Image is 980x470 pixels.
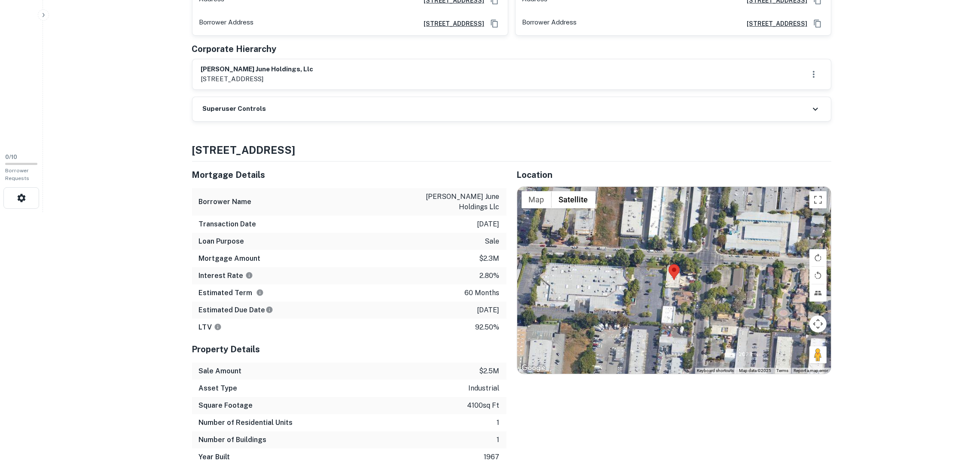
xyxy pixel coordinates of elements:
[469,383,500,394] p: industrial
[488,17,501,30] button: Copy Address
[199,271,253,281] h6: Interest Rate
[519,363,548,374] a: Open this area in Google Maps (opens a new window)
[465,288,500,298] p: 60 months
[484,452,500,462] p: 1967
[199,305,273,315] h6: Estimated Due Date
[192,142,831,158] h4: [STREET_ADDRESS]
[199,236,244,247] h6: Loan Purpose
[937,401,980,443] iframe: Chat Widget
[497,435,500,445] p: 1
[740,19,808,28] a: [STREET_ADDRESS]
[794,368,828,373] a: Report a map error
[809,249,827,266] button: Rotate map clockwise
[192,343,507,356] h5: Property Details
[739,368,772,373] span: Map data ©2025
[192,168,507,181] h5: Mortgage Details
[199,322,222,333] h6: LTV
[199,400,253,411] h6: Square Footage
[201,64,314,74] h6: [PERSON_NAME] june holdings, llc
[476,322,500,333] p: 92.50%
[519,363,548,374] img: Google
[422,192,500,212] p: [PERSON_NAME] june holdings llc
[199,219,256,229] h6: Transaction Date
[199,435,267,445] h6: Number of Buildings
[479,253,500,264] p: $2.3m
[552,191,595,208] button: Show satellite imagery
[522,191,552,208] button: Show street map
[809,315,827,333] button: Map camera controls
[809,284,827,302] button: Tilt map
[199,288,264,298] h6: Estimated Term
[199,17,254,30] p: Borrower Address
[5,168,29,181] span: Borrower Requests
[517,168,831,181] h5: Location
[192,43,277,55] h5: Corporate Hierarchy
[522,17,577,30] p: Borrower Address
[477,305,500,315] p: [DATE]
[199,418,293,428] h6: Number of Residential Units
[777,368,789,373] a: Terms
[199,366,242,376] h6: Sale Amount
[199,452,230,462] h6: Year Built
[199,253,261,264] h6: Mortgage Amount
[497,418,500,428] p: 1
[479,366,500,376] p: $2.5m
[485,236,500,247] p: sale
[809,346,827,363] button: Drag Pegman onto the map to open Street View
[811,17,824,30] button: Copy Address
[5,154,17,160] span: 0 / 10
[417,19,485,28] a: [STREET_ADDRESS]
[266,306,273,314] svg: Estimate is based on a standard schedule for this type of loan.
[201,74,314,84] p: [STREET_ADDRESS]
[477,219,500,229] p: [DATE]
[467,400,500,411] p: 4100 sq ft
[199,383,238,394] h6: Asset Type
[214,323,222,331] svg: LTVs displayed on the website are for informational purposes only and may be reported incorrectly...
[245,272,253,279] svg: The interest rates displayed on the website are for informational purposes only and may be report...
[256,289,264,296] svg: Term is based on a standard schedule for this type of loan.
[809,267,827,284] button: Rotate map counterclockwise
[203,104,266,114] h6: Superuser Controls
[697,368,734,374] button: Keyboard shortcuts
[199,197,252,207] h6: Borrower Name
[480,271,500,281] p: 2.80%
[809,191,827,208] button: Toggle fullscreen view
